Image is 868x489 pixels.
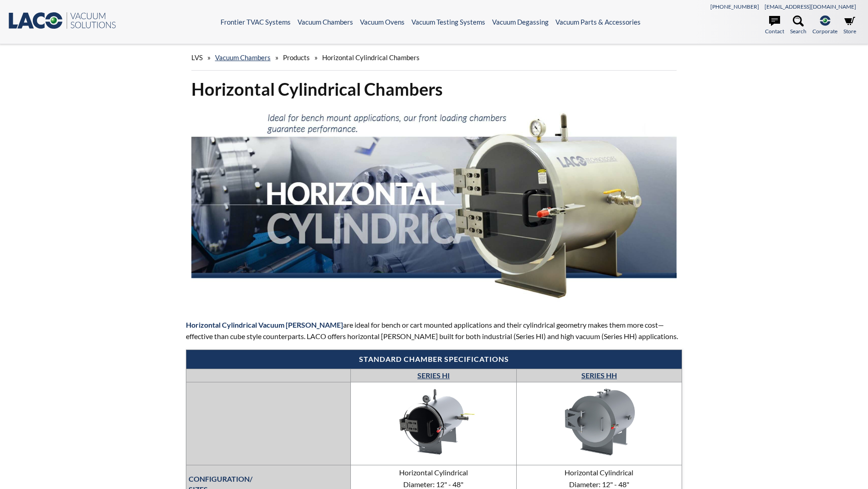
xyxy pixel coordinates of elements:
h1: Horizontal Cylindrical Chambers [191,78,677,100]
a: Vacuum Testing Systems [411,18,485,26]
a: Search [790,15,806,36]
h4: Standard chamber specifications [191,355,678,364]
span: Products [283,53,310,62]
a: Vacuum Ovens [360,18,405,26]
a: Vacuum Chambers [298,18,353,26]
a: Contact [765,15,784,36]
a: [EMAIL_ADDRESS][DOMAIN_NAME] [765,3,856,10]
img: Horizontal Cylindrical header [191,108,677,302]
span: Horizontal Cylindrical Chambers [322,53,420,62]
div: » » » [191,45,677,71]
a: Frontier TVAC Systems [221,18,291,26]
a: SERIES HH [581,371,617,380]
a: Vacuum Parts & Accessories [555,18,641,26]
a: SERIES HI [417,371,450,380]
img: Series CC—Cube Chambers [365,384,502,461]
a: Vacuum Chambers [215,53,271,62]
strong: Horizontal Cylindrical Vacuum [PERSON_NAME] [186,320,343,329]
a: Vacuum Degassing [492,18,549,26]
span: LVS [191,53,203,62]
img: LVC2430-3312-HH.jpg [531,384,668,461]
p: are ideal for bench or cart mounted applications and their cylindrical geometry makes them more c... [186,319,683,342]
a: Store [843,15,856,36]
span: Corporate [812,27,837,36]
a: [PHONE_NUMBER] [710,3,759,10]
